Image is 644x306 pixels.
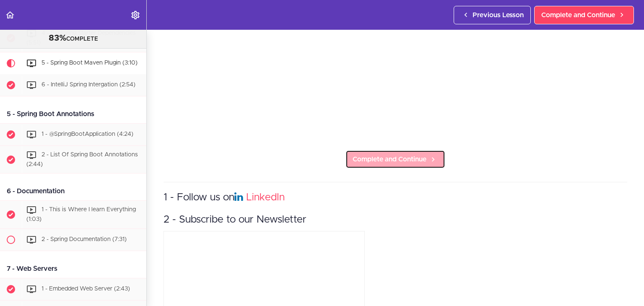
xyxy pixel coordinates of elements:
a: Complete and Continue [534,6,634,24]
span: 83% [49,34,66,42]
span: 2 - List Of Spring Boot Annotations (2:44) [26,152,138,167]
span: 1 - Embedded Web Server (2:43) [42,286,130,292]
span: 1 - This is Where I learn Everything (1:03) [26,207,136,223]
span: 2 - Spring Documentation (7:31) [42,236,127,242]
svg: Back to course curriculum [5,10,15,20]
h3: 2 - Subscribe to our Newsletter [164,213,627,227]
a: Complete and Continue [345,150,445,169]
span: 5 - Spring Boot Maven Plugin (3:10) [42,60,138,66]
span: Complete and Continue [353,154,426,164]
span: Complete and Continue [541,10,615,20]
a: Previous Lesson [454,6,531,24]
a: LinkedIn [246,192,285,202]
svg: Settings Menu [130,10,140,20]
h3: 1 - Follow us on [164,191,627,205]
div: COMPLETE [10,33,136,44]
span: 6 - IntelliJ Spring Intergation (2:54) [42,82,135,88]
span: 1 - @SpringBootApplication (4:24) [42,131,133,137]
span: Previous Lesson [473,10,524,20]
